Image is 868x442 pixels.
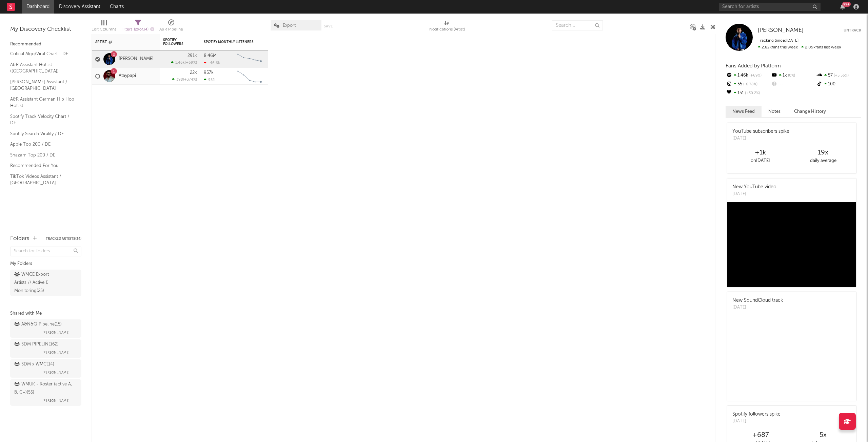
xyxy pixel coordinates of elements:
div: A&R Pipeline [159,25,183,34]
span: -6.78 % [742,83,757,86]
div: +1k [729,149,792,157]
div: 8.46M [204,54,217,58]
a: Apple Top 200 / DE [10,141,75,148]
button: Save [324,24,333,28]
div: Filters(29 of 34) [121,17,154,37]
div: 151 [726,89,771,98]
span: Tracking Since: [DATE] [758,39,798,43]
div: A&N&Q Pipeline ( 15 ) [14,320,62,329]
svg: Chart title [234,68,265,85]
a: Recommended For You [10,162,75,169]
span: +30.2 % [744,91,760,95]
span: 0 % [787,74,795,78]
div: SDM x WMCE ( 4 ) [14,360,54,369]
div: [DATE] [732,418,781,425]
span: 1.46k [175,61,185,65]
div: 100 [816,80,861,89]
a: Critical Algo/Viral Chart - DE [10,50,75,58]
span: 398 [176,78,183,82]
div: -- [771,80,816,89]
span: 2.09k fans last week [758,45,841,49]
div: 291k [188,54,197,58]
button: 99+ [840,4,845,9]
a: Spotify Track Velocity Chart / DE [10,113,75,127]
div: Folders [10,235,29,243]
div: 952 [204,78,215,82]
div: Notifications (Artist) [429,17,465,37]
div: YouTube subscribers spike [732,128,789,135]
div: 55 [726,80,771,89]
input: Search... [552,20,603,30]
span: ( 29 of 34 ) [134,28,149,31]
span: +69 % [186,61,196,65]
a: SDM x WMCE(4)[PERSON_NAME] [10,359,81,378]
div: 57 [816,71,861,80]
div: Spotify Monthly Listeners [204,40,255,44]
div: [DATE] [732,191,776,197]
a: A&N&Q Pipeline(15)[PERSON_NAME] [10,319,81,338]
svg: Chart title [234,51,265,68]
a: [PERSON_NAME] Assistant / [GEOGRAPHIC_DATA] [10,78,75,92]
span: [PERSON_NAME] [42,349,70,357]
a: Shazam Top 200 / DE [10,151,75,159]
a: Spotify Search Virality / DE [10,130,75,138]
div: Edit Columns [92,25,116,34]
div: WMCE Export Artists // Active & Monitoring ( 25 ) [14,271,62,295]
div: [DATE] [732,304,783,311]
a: A&R Assistant German Hip Hop Hotlist [10,96,75,109]
div: 99 + [842,2,851,7]
span: 2.82k fans this week [758,45,798,49]
input: Search for artists [719,3,821,11]
span: [PERSON_NAME] [42,397,70,405]
div: 1.46k [726,71,771,80]
div: Notifications (Artist) [429,25,465,34]
div: on [DATE] [729,157,792,165]
div: Recommended [10,40,81,48]
span: [PERSON_NAME] [42,329,70,337]
div: 957k [204,70,214,75]
div: 1k [771,71,816,80]
div: ( ) [171,60,197,65]
div: [DATE] [732,135,789,142]
div: -46.6k [204,61,220,65]
span: Export [283,23,296,28]
button: News Feed [726,106,762,117]
button: Notes [762,106,787,117]
div: New YouTube video [732,184,776,191]
input: Search for folders... [10,247,81,256]
span: +374 % [184,78,196,82]
div: 5 x [792,431,854,439]
a: TikTok Videos Assistant / [GEOGRAPHIC_DATA] [10,173,75,187]
a: A&R Assistant Hotlist ([GEOGRAPHIC_DATA]) [10,61,75,75]
div: Spotify followers spike [732,411,781,418]
div: 19 x [792,149,854,157]
div: My Folders [10,260,81,268]
button: Untrack [844,27,861,34]
a: [PERSON_NAME] [119,56,154,62]
div: Filters [121,25,154,34]
span: +5.56 % [833,74,849,78]
div: New SoundCloud track [732,297,783,304]
span: Fans Added by Platform [726,63,781,68]
a: WMUK - Roster (active A, B, C+)(55)[PERSON_NAME] [10,379,81,406]
a: WMCE Export Artists // Active & Monitoring(25) [10,270,81,296]
span: [PERSON_NAME] [42,369,70,377]
div: 22k [190,70,197,75]
div: +687 [729,431,792,439]
a: [PERSON_NAME] [758,27,804,34]
div: Shared with Me [10,310,81,318]
div: My Discovery Checklist [10,25,81,34]
div: WMUK - Roster (active A, B, C+) ( 55 ) [14,380,76,397]
a: Ataypapi [119,73,136,79]
div: ( ) [172,77,197,82]
div: SDM PIPELINE ( 62 ) [14,340,59,349]
span: +69 % [748,74,762,78]
div: Spotify Followers [163,38,187,46]
button: Tracked Artists(34) [46,237,81,240]
div: daily average [792,157,854,165]
button: Change History [787,106,833,117]
div: A&R Pipeline [159,17,183,37]
div: Artist [95,40,146,44]
div: Edit Columns [92,17,116,37]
